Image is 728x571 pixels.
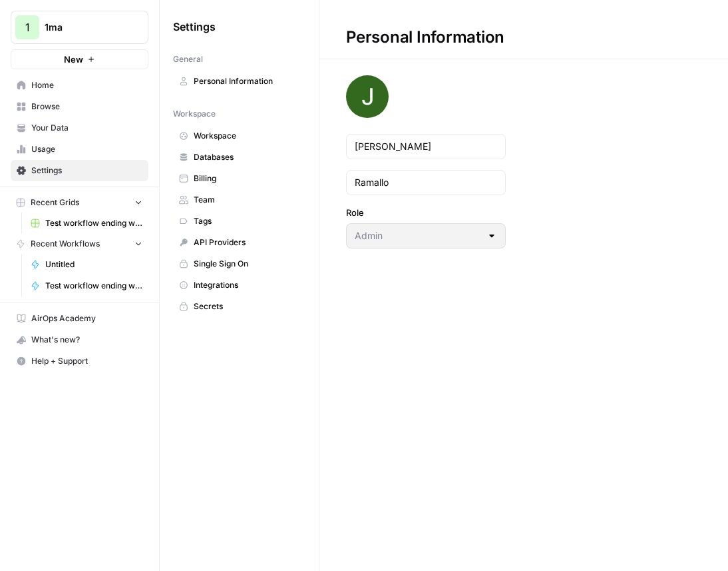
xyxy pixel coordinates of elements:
a: Settings [11,160,148,181]
span: Personal Information [194,75,299,87]
span: Home [31,79,142,91]
a: Test workflow ending with images Grid [25,213,148,234]
span: Databases [194,151,299,163]
span: Untitled [45,259,142,271]
button: What's new? [11,329,148,350]
a: Browse [11,96,148,117]
span: API Providers [194,237,299,249]
a: Test workflow ending with images [25,275,148,296]
span: AirOps Academy [31,312,142,324]
a: API Providers [173,232,305,253]
span: Single Sign On [194,258,299,270]
span: Settings [173,19,216,35]
span: Test workflow ending with images [45,280,142,292]
a: Untitled [25,254,148,275]
a: Personal Information [173,71,305,92]
span: New [64,53,83,66]
span: Workspace [173,108,216,120]
div: Personal Information [319,27,531,48]
span: Your Data [31,122,142,134]
span: Secrets [194,300,299,312]
button: Recent Workflows [11,234,148,254]
span: Browse [31,101,142,113]
span: Tags [194,215,299,227]
a: Databases [173,147,305,168]
span: General [173,53,203,65]
label: Role [346,206,506,219]
button: New [11,49,148,69]
a: Integrations [173,275,305,296]
span: Team [194,194,299,206]
button: Help + Support [11,350,148,372]
span: Usage [31,143,142,155]
span: Recent Grids [31,197,79,209]
button: Recent Grids [11,193,148,213]
a: Single Sign On [173,253,305,275]
a: Tags [173,211,305,232]
span: 1 [25,19,30,35]
span: Billing [194,173,299,185]
a: Home [11,75,148,96]
a: Usage [11,139,148,160]
a: Billing [173,168,305,189]
span: Integrations [194,279,299,291]
a: Secrets [173,296,305,317]
span: Test workflow ending with images Grid [45,217,142,229]
span: Help + Support [31,355,142,367]
span: Settings [31,165,142,177]
a: Team [173,189,305,211]
span: Workspace [194,130,299,142]
span: 1ma [45,21,125,34]
span: Recent Workflows [31,238,100,250]
a: Workspace [173,125,305,147]
div: What's new? [11,330,148,350]
img: avatar [346,75,389,118]
button: Workspace: 1ma [11,11,148,44]
a: AirOps Academy [11,308,148,329]
a: Your Data [11,117,148,139]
